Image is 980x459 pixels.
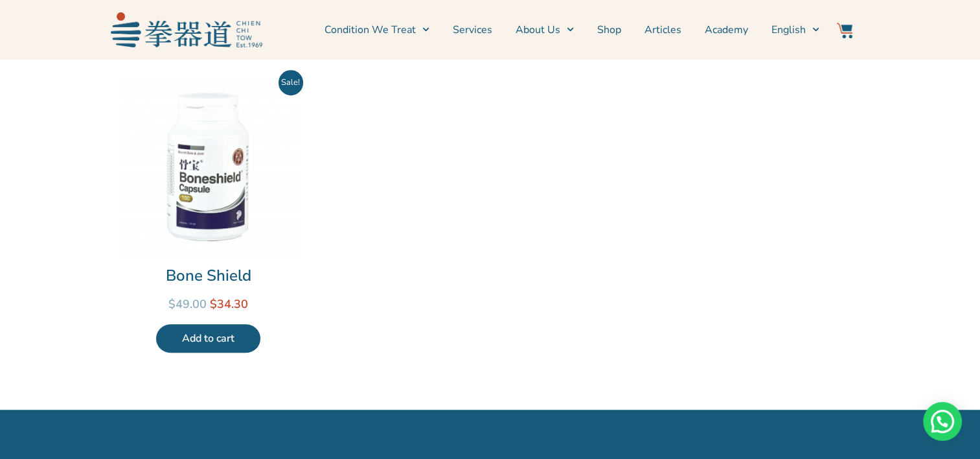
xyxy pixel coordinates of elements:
span: $ [168,296,176,312]
div: Need help? WhatsApp contact [923,402,962,441]
span: English [771,22,806,38]
a: Articles [644,14,681,46]
img: Website Icon-03 [837,23,852,38]
bdi: 34.30 [210,296,248,312]
span: $ [210,296,217,312]
a: Services [453,14,492,46]
a: Bone Shield [118,264,299,287]
a: About Us [516,14,574,46]
span: Sale! [279,70,303,95]
bdi: 49.00 [168,296,207,312]
nav: Menu [269,14,819,46]
a: Condition We Treat [325,14,429,46]
img: Bone Shield [118,75,299,256]
a: Add to cart: “Bone Shield” [156,324,260,353]
a: Switch to English [771,14,819,46]
a: Academy [705,14,748,46]
a: Shop [597,14,621,46]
